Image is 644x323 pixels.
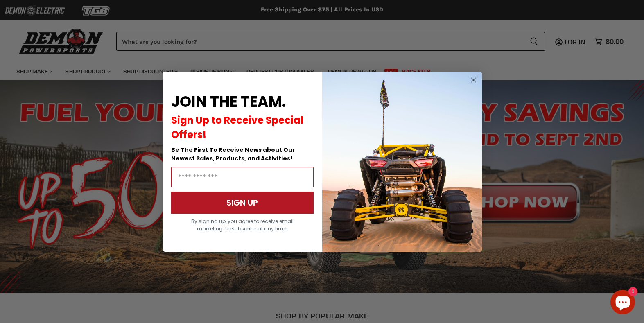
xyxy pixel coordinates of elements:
inbox-online-store-chat: Shopify online store chat [608,290,637,316]
button: Close dialog [468,75,479,85]
input: Email Address [171,167,314,187]
button: SIGN UP [171,192,314,214]
span: JOIN THE TEAM. [171,91,286,112]
img: a9095488-b6e7-41ba-879d-588abfab540b.jpeg [322,72,482,252]
span: Sign Up to Receive Special Offers! [171,113,303,141]
span: Be The First To Receive News about Our Newest Sales, Products, and Activities! [171,146,295,163]
span: By signing up, you agree to receive email marketing. Unsubscribe at any time. [191,218,294,232]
